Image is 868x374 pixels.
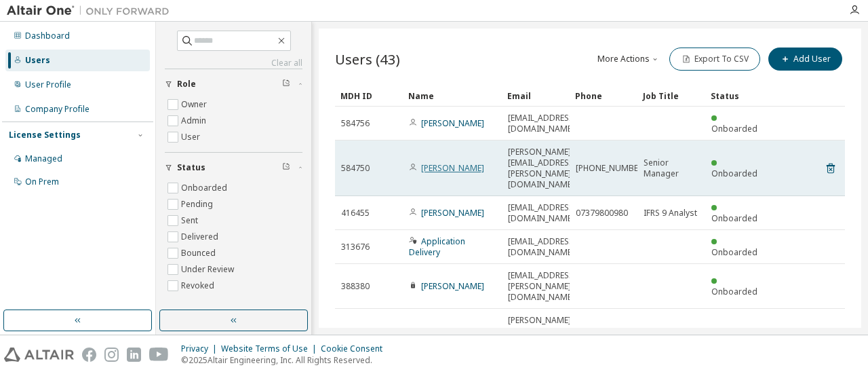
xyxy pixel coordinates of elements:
[421,117,484,129] a: [PERSON_NAME]
[177,162,205,173] span: Status
[321,343,391,354] div: Cookie Consent
[341,118,370,129] span: 584756
[181,113,209,129] label: Admin
[25,176,59,187] div: On Prem
[576,163,646,174] span: [PHONE_NUMBER]
[711,286,757,297] span: Onboarded
[421,162,484,174] a: [PERSON_NAME]
[508,147,576,190] span: [PERSON_NAME][EMAIL_ADDRESS][PERSON_NAME][DOMAIN_NAME]
[341,208,370,219] span: 416455
[25,153,62,164] div: Managed
[643,85,700,107] div: Job Title
[25,55,50,66] div: Users
[711,85,768,107] div: Status
[127,348,141,362] img: linkedin.svg
[282,79,290,90] span: Clear filter
[104,348,119,362] img: instagram.svg
[165,69,302,99] button: Role
[181,261,237,278] label: Under Review
[507,85,564,107] div: Email
[711,246,757,258] span: Onboarded
[508,270,576,303] span: [EMAIL_ADDRESS][PERSON_NAME][DOMAIN_NAME]
[181,229,221,245] label: Delivered
[340,85,397,107] div: MDH ID
[575,85,632,107] div: Phone
[181,180,230,196] label: Onboarded
[768,48,842,71] button: Add User
[421,207,484,219] a: [PERSON_NAME]
[341,163,370,174] span: 584750
[25,31,70,41] div: Dashboard
[711,212,757,224] span: Onboarded
[508,202,576,224] span: [EMAIL_ADDRESS][DOMAIN_NAME]
[221,343,321,354] div: Website Terms of Use
[181,196,216,212] label: Pending
[181,129,203,145] label: User
[341,242,370,253] span: 313676
[421,280,484,292] a: [PERSON_NAME]
[7,4,176,18] img: Altair One
[508,236,576,258] span: [EMAIL_ADDRESS][DOMAIN_NAME]
[711,123,757,134] span: Onboarded
[25,104,90,115] div: Company Profile
[25,79,71,90] div: User Profile
[596,48,661,71] button: More Actions
[508,315,576,358] span: [PERSON_NAME][EMAIL_ADDRESS][PERSON_NAME][DOMAIN_NAME]
[711,168,757,179] span: Onboarded
[644,157,699,179] span: Senior Manager
[181,278,217,294] label: Revoked
[177,79,196,90] span: Role
[644,208,697,219] span: IFRS 9 Analyst
[282,162,290,173] span: Clear filter
[409,236,465,258] a: Application Delivery
[165,58,302,69] a: Clear all
[181,212,201,229] label: Sent
[9,130,81,141] div: License Settings
[335,50,400,69] span: Users (43)
[408,85,496,107] div: Name
[165,153,302,183] button: Status
[508,113,576,134] span: [EMAIL_ADDRESS][DOMAIN_NAME]
[341,281,370,292] span: 388380
[181,343,221,354] div: Privacy
[669,48,760,71] button: Export To CSV
[4,348,74,362] img: altair_logo.svg
[576,208,628,219] span: 07379800980
[181,96,210,113] label: Owner
[149,348,169,362] img: youtube.svg
[181,245,218,261] label: Bounced
[82,348,96,362] img: facebook.svg
[181,354,391,366] p: © 2025 Altair Engineering, Inc. All Rights Reserved.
